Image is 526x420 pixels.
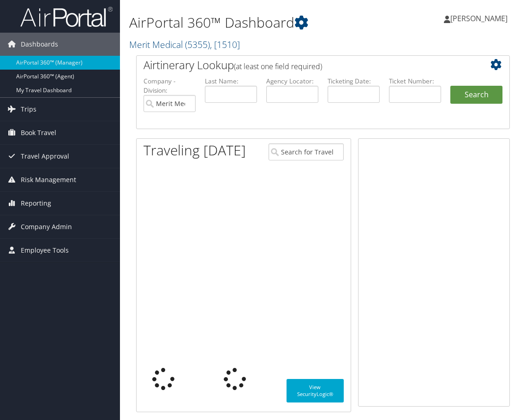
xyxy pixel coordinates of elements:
span: Risk Management [21,168,76,191]
h1: Traveling [DATE] [143,141,246,160]
a: View SecurityLogic® [287,379,344,402]
span: Trips [21,98,36,121]
span: Reporting [21,192,51,215]
input: Search for Traveler [269,143,344,160]
label: Ticket Number: [389,77,441,86]
span: [PERSON_NAME] [450,13,508,24]
label: Agency Locator: [266,77,318,86]
span: Company Admin [21,215,72,238]
label: Ticketing Date: [328,77,380,86]
label: Last Name: [205,77,257,86]
h2: Airtinerary Lookup [143,57,472,73]
span: , [ 1510 ] [210,38,240,51]
span: Dashboards [21,33,58,56]
span: ( 5355 ) [185,38,210,51]
h1: AirPortal 360™ Dashboard [129,13,388,32]
a: Merit Medical [129,38,240,51]
a: [PERSON_NAME] [444,5,517,32]
label: Company - Division: [143,77,196,95]
img: airportal-logo.png [20,6,113,28]
span: Employee Tools [21,239,69,262]
span: Travel Approval [21,145,69,168]
span: (at least one field required) [234,61,322,71]
span: Book Travel [21,121,56,144]
button: Search [450,86,502,104]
